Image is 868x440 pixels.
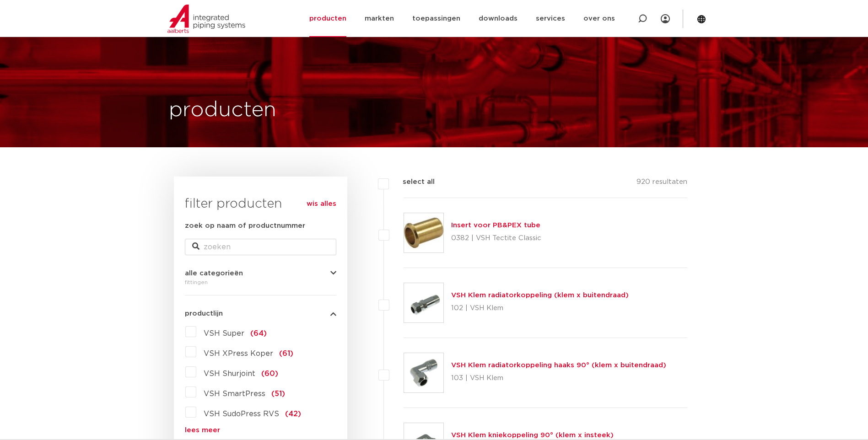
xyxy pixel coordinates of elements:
[169,96,276,125] h1: producten
[404,353,443,392] img: Thumbnail for VSH Klem radiatorkoppeling haaks 90° (klem x buitendraad)
[389,177,435,188] label: select all
[185,195,336,213] h3: filter producten
[204,330,244,337] span: VSH Super
[185,270,243,277] span: alle categorieën
[204,370,255,377] span: VSH Shurjoint
[404,213,443,252] img: Thumbnail for Insert voor PB&PEX tube
[451,362,666,369] a: VSH Klem radiatorkoppeling haaks 90° (klem x buitendraad)
[185,427,336,434] a: lees meer
[261,370,278,377] span: (60)
[250,330,267,337] span: (64)
[185,277,336,288] div: fittingen
[185,239,336,255] input: zoeken
[404,283,443,322] img: Thumbnail for VSH Klem radiatorkoppeling (klem x buitendraad)
[204,410,279,418] span: VSH SudoPress RVS
[451,222,540,229] a: Insert voor PB&PEX tube
[451,301,629,316] p: 102 | VSH Klem
[285,410,301,418] span: (42)
[451,371,666,386] p: 103 | VSH Klem
[451,292,629,299] a: VSH Klem radiatorkoppeling (klem x buitendraad)
[636,177,687,191] p: 920 resultaten
[185,220,305,231] label: zoek op naam of productnummer
[451,432,614,439] a: VSH Klem kniekoppeling 90° (klem x insteek)
[185,270,336,277] button: alle categorieën
[307,199,336,209] a: wis alles
[185,310,336,317] button: productlijn
[185,310,223,317] span: productlijn
[204,350,273,357] span: VSH XPress Koper
[279,350,293,357] span: (61)
[204,390,265,397] span: VSH SmartPress
[451,231,541,246] p: 0382 | VSH Tectite Classic
[271,390,285,397] span: (51)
